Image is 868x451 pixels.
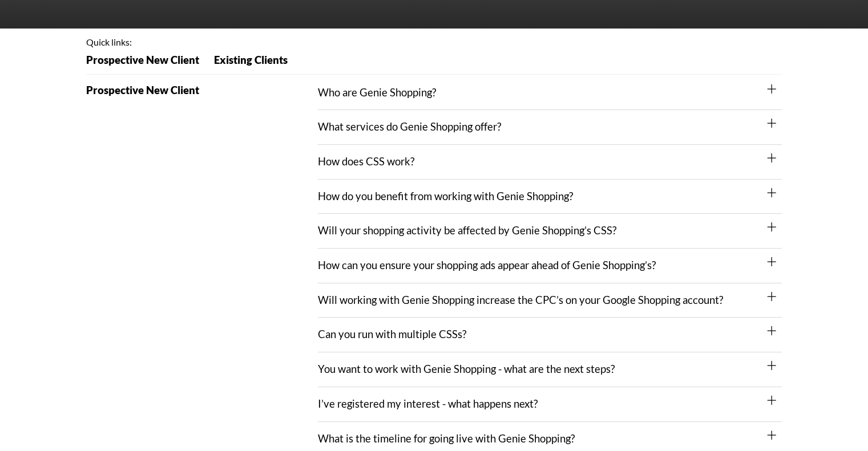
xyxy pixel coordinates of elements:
[318,387,782,422] div: I’ve registered my interest - what happens next?
[86,38,782,47] h4: Quick links:
[318,294,723,306] a: Will working with Genie Shopping increase the CPC’s on your Google Shopping account?
[318,145,782,180] div: How does CSS work?
[318,76,782,111] div: Who are Genie Shopping?
[318,363,615,375] a: You want to work with Genie Shopping - what are the next steps?
[214,55,288,66] span: Existing Clients
[318,155,414,168] a: How does CSS work?
[86,55,207,73] a: Prospective New Client
[318,259,656,271] a: How can you ensure your shopping ads appear ahead of Genie Shopping’s?
[318,190,573,202] a: How do you benefit from working with Genie Shopping?
[86,55,199,66] span: Prospective New Client
[318,120,501,133] a: What services do Genie Shopping offer?
[318,249,782,283] div: How can you ensure your shopping ads appear ahead of Genie Shopping’s?
[318,224,616,237] a: Will your shopping activity be affected by Genie Shopping’s CSS?
[318,352,782,387] div: You want to work with Genie Shopping - what are the next steps?
[318,318,782,352] div: Can you run with multiple CSSs?
[86,85,318,96] h2: Prospective New Client
[318,110,782,145] div: What services do Genie Shopping offer?
[318,283,782,318] div: Will working with Genie Shopping increase the CPC’s on your Google Shopping account?
[318,86,436,99] a: Who are Genie Shopping?
[318,214,782,249] div: Will your shopping activity be affected by Genie Shopping’s CSS?
[318,397,538,410] a: I’ve registered my interest - what happens next?
[318,328,466,340] a: Can you run with multiple CSSs?
[318,432,575,445] a: What is the timeline for going live with Genie Shopping?
[318,180,782,214] div: How do you benefit from working with Genie Shopping?
[207,55,295,73] a: Existing Clients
